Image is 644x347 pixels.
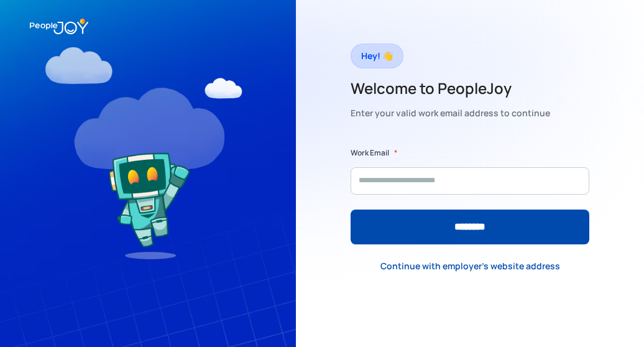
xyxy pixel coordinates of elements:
h2: Welcome to PeopleJoy [351,78,550,98]
div: Continue with employer's website address [380,260,560,272]
form: Form [351,147,589,244]
div: Hey! 👋 [361,47,393,65]
a: Continue with employer's website address [370,254,570,279]
label: Work Email [351,147,389,159]
div: Enter your valid work email address to continue [351,104,550,122]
